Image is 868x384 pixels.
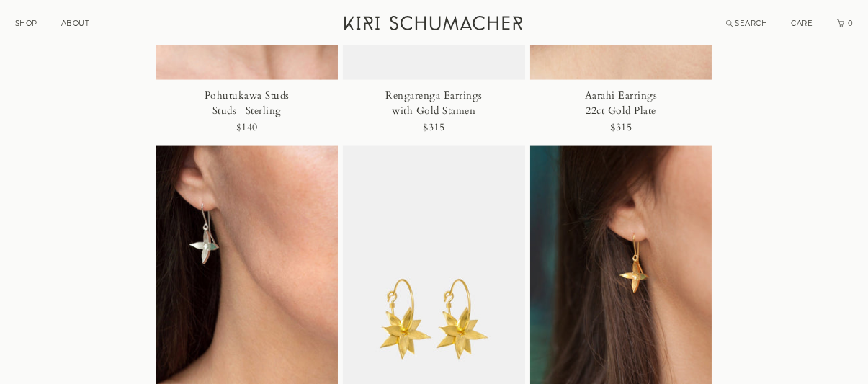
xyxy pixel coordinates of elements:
div: Pohutukawa Studs Studs | Sterling [189,88,305,118]
div: $315 [423,118,444,138]
a: CARE [792,19,813,28]
div: Rengarenga Earrings with Gold Stamen [376,88,493,118]
div: $315 [610,118,632,138]
a: ABOUT [61,19,90,28]
span: 0 [846,19,854,28]
a: Search [726,19,768,28]
div: $140 [236,118,258,138]
a: SHOP [15,19,37,28]
div: Aarahi Earrings 22ct Gold Plate [563,88,679,118]
a: Kiri Schumacher Home [336,7,534,43]
span: SEARCH [735,19,768,28]
a: Cart [837,19,854,28]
